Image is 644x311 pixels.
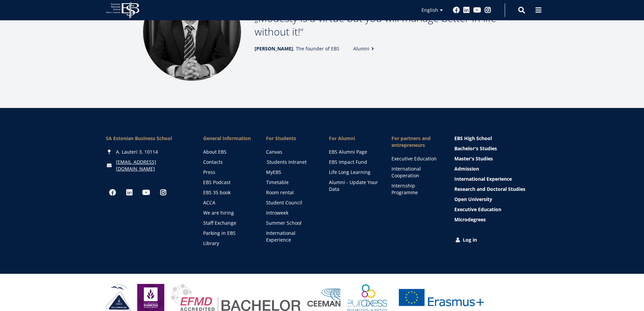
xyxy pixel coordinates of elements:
span: , The founder of EBS [255,45,339,52]
a: Parking in EBS [203,230,253,237]
div: A. Lauteri 3, 10114 [106,149,190,155]
span: For Alumni [329,135,378,142]
a: Linkedin [123,186,136,199]
a: Facebook [106,186,119,199]
a: We are hiring [203,209,253,216]
img: Eduniversal [137,284,164,311]
a: EBS 35 book [203,189,253,196]
a: MyEBS [266,169,315,176]
a: Master's Studies [454,155,539,162]
a: [EMAIL_ADDRESS][DOMAIN_NAME] [116,159,190,172]
a: Staff Exchange [203,220,253,226]
a: International Experience [266,230,315,243]
img: HAKA [106,284,130,311]
a: Erasmus + [394,284,488,311]
a: Alumni [353,45,376,52]
a: Room rental [266,189,315,196]
a: Linkedin [463,7,470,14]
div: SA Estonian Business School [106,135,190,142]
a: Youtube [473,7,481,14]
span: For partners and entrepreneurs [391,135,441,149]
a: Life Long Learning [329,169,378,176]
a: Admission [454,165,539,172]
a: Research and Doctoral Studies [454,186,539,193]
a: Instagram [484,7,491,14]
a: Introweek [266,209,315,216]
a: Open University [454,196,539,203]
a: Executive Education [454,206,539,213]
a: Press [203,169,253,176]
a: Alumni - Update Your Data [329,179,378,193]
a: EBS Podcast [203,179,253,186]
a: International Cooperation [391,165,441,179]
a: Timetable [266,179,315,186]
a: EBS Impact Fund [329,159,378,165]
a: Executive Education [391,155,441,162]
a: Instagram [157,186,170,199]
strong: [PERSON_NAME] [255,45,293,52]
a: Canvas [266,149,315,155]
img: Ceeman [307,288,341,307]
p: Modesty is a virtue but you will manage better in life without it! [255,12,501,39]
a: ACCA [203,199,253,206]
a: About EBS [203,149,253,155]
img: EFMD [171,284,301,311]
img: Erasmus+ [394,284,488,311]
a: Summer School [266,220,315,226]
a: Internship Programme [391,182,441,196]
a: Facebook [453,7,460,14]
a: Bachelor's Studies [454,145,539,152]
a: Student Council [266,199,315,206]
a: EBS High School [454,135,539,142]
a: Log in [454,237,539,243]
a: International Experience [454,176,539,182]
a: Youtube [140,186,153,199]
a: Library [203,240,253,247]
a: Microdegrees [454,216,539,223]
img: EURAXESS [348,284,387,311]
a: EBS Alumni Page [329,149,378,155]
span: General Information [203,135,253,142]
a: Contacts [203,159,253,165]
a: Students Intranet [267,159,316,165]
a: For Students [266,135,315,142]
